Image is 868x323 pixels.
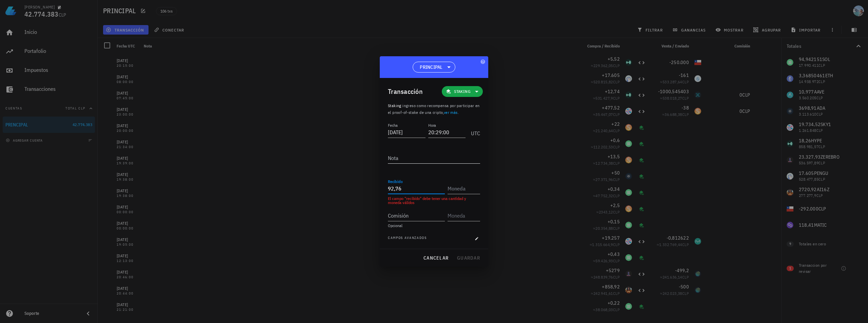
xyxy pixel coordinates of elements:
input: Moneda [448,210,479,221]
span: Staking [388,103,401,108]
input: Moneda [448,183,479,194]
div: UTC [468,123,480,140]
button: cancelar [420,252,451,264]
span: PRINCIPAL [420,64,442,70]
p: : [388,102,480,116]
label: Hora [428,123,436,128]
div: Opcional [388,224,480,228]
span: ingreso como recompensa por participar en el proof-of-stake de una cripto, . [388,103,480,115]
div: Transacción [388,86,423,97]
label: Recibido [388,179,403,184]
span: Staking [454,88,471,95]
span: cancelar [423,255,449,261]
a: ver más [444,110,458,115]
label: Fecha [388,123,398,128]
span: Campos avanzados [388,235,427,242]
div: El campo "recibido" debe tener una cantidad y moneda válidos [388,197,480,205]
